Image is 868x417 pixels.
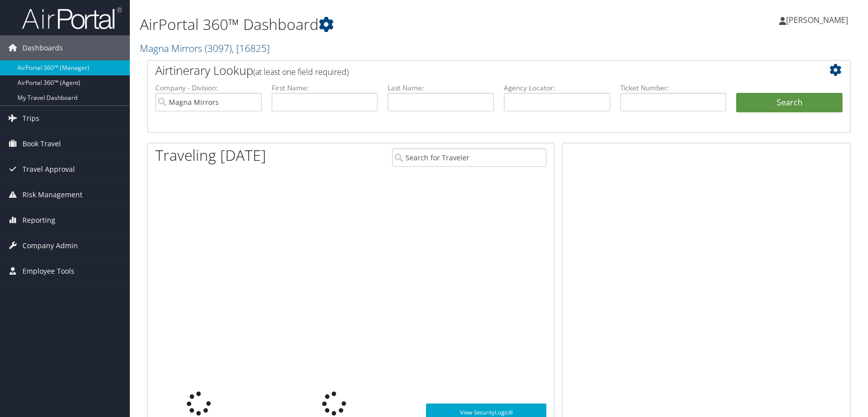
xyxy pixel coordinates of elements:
[205,41,232,55] span: ( 3097 )
[22,259,74,284] span: Employee Tools
[155,62,784,79] h2: Airtinerary Lookup
[155,145,266,166] h1: Traveling [DATE]
[22,131,61,156] span: Book Travel
[22,157,75,182] span: Travel Approval
[232,41,270,55] span: , [ 16825 ]
[22,208,55,233] span: Reporting
[22,6,122,30] img: airportal-logo.png
[22,106,39,131] span: Trips
[272,83,378,93] label: First Name:
[253,66,349,77] span: (at least one field required)
[22,233,78,258] span: Company Admin
[140,41,270,55] a: Magna Mirrors
[140,14,619,35] h1: AirPortal 360™ Dashboard
[22,35,63,60] span: Dashboards
[22,182,82,207] span: Risk Management
[504,83,610,93] label: Agency Locator:
[736,93,843,113] button: Search
[388,83,494,93] label: Last Name:
[155,83,262,93] label: Company - Division:
[620,83,727,93] label: Ticket Number:
[392,148,546,167] input: Search for Traveler
[779,5,858,35] a: [PERSON_NAME]
[786,14,848,25] span: [PERSON_NAME]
